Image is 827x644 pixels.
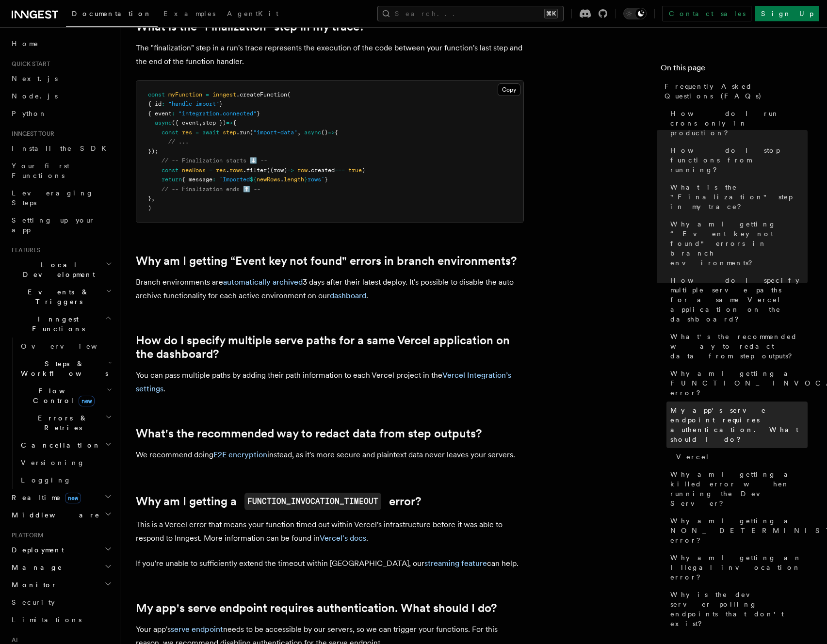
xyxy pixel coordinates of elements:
span: const [148,91,165,98]
span: { message [182,176,212,183]
span: ( [250,129,253,136]
a: Documentation [66,3,158,27]
span: ) [362,167,365,174]
button: Errors & Retries [17,409,114,436]
span: AI [8,636,18,644]
h4: On this page [661,62,808,78]
span: Inngest tour [8,130,54,138]
a: Leveraging Steps [8,184,114,211]
span: Monitor [8,580,57,590]
a: Why is the dev server polling endpoints that don't exist? [666,586,808,632]
span: inngest [212,91,236,98]
a: What is the "Finalization" step in my trace? [666,178,808,215]
span: Python [12,110,47,117]
span: Limitations [12,616,81,624]
a: Next.js [8,70,114,87]
a: Install the SDK [8,140,114,157]
code: FUNCTION_INVOCATION_TIMEOUT [244,493,381,510]
span: `Imported [219,176,250,183]
span: true [348,167,362,174]
span: () [321,129,328,136]
span: res [216,167,226,174]
span: Frequently Asked Questions (FAQs) [665,81,808,101]
button: Copy [498,83,520,96]
a: How do I specify multiple serve paths for a same Vercel application on the dashboard? [666,272,808,328]
span: "handle-import" [168,100,219,107]
p: If you're unable to sufficiently extend the timeout within [GEOGRAPHIC_DATA], our can help. [136,557,524,570]
a: Sign Up [755,6,819,21]
span: How do I run crons only in production? [670,109,808,138]
span: Features [8,246,40,254]
button: Search...⌘K [377,6,564,21]
span: Errors & Retries [17,413,105,433]
p: We recommend doing instead, as it's more secure and plaintext data never leaves your servers. [136,448,524,462]
span: : [162,100,165,107]
a: Versioning [17,454,114,471]
a: Python [8,105,114,122]
span: Leveraging Steps [12,189,94,207]
a: Why am I getting a FUNCTION_INVOCATION_TIMEOUT error? [666,365,808,402]
span: async [304,129,321,136]
span: Setting up your app [12,216,95,234]
span: Cancellation [17,440,101,450]
span: await [202,129,219,136]
span: How do I specify multiple serve paths for a same Vercel application on the dashboard? [670,275,808,324]
a: How do I specify multiple serve paths for a same Vercel application on the dashboard? [136,334,524,361]
button: Deployment [8,541,114,559]
span: , [297,129,301,136]
span: { event [148,110,172,117]
span: My app's serve endpoint requires authentication. What should I do? [670,405,808,444]
span: res [182,129,192,136]
span: => [287,167,294,174]
span: length [284,176,304,183]
span: } [219,100,223,107]
span: Flow Control [17,386,107,405]
span: const [162,167,178,174]
span: Node.js [12,92,58,100]
span: .run [236,129,250,136]
span: newRows [182,167,206,174]
span: = [209,167,212,174]
a: streaming feature [424,559,487,568]
span: // -- Finalization starts ⬇️ -- [162,157,267,164]
span: Inngest Functions [8,314,105,334]
span: => [226,119,233,126]
a: How do I stop functions from running? [666,142,808,178]
span: Vercel [676,452,710,462]
span: Events & Triggers [8,287,106,306]
span: } [257,110,260,117]
span: : [172,110,175,117]
a: Vercel [672,448,808,466]
a: Why am I getting a killed error when running the Dev Server? [666,466,808,512]
a: automatically archived [223,277,303,287]
span: "integration.connected" [178,110,257,117]
span: async [155,119,172,126]
span: Manage [8,563,63,572]
a: AgentKit [221,3,284,26]
a: My app's serve endpoint requires authentication. What should I do? [666,402,808,448]
span: Why am I getting a killed error when running the Dev Server? [670,469,808,508]
a: Why am I getting “Event key not found" errors in branch environments? [136,254,517,268]
button: Inngest Functions [8,310,114,338]
span: = [195,129,199,136]
a: Home [8,35,114,52]
a: How do I run crons only in production? [666,105,808,142]
span: Overview [21,342,121,350]
span: .created [308,167,335,174]
span: Quick start [8,60,50,68]
button: Middleware [8,506,114,524]
span: ({ event [172,119,199,126]
a: What's the recommended way to redact data from step outputs? [136,427,482,440]
span: . [280,176,284,183]
span: Security [12,598,55,606]
span: { [335,129,338,136]
a: Your first Functions [8,157,114,184]
button: Toggle dark mode [623,8,647,19]
button: Steps & Workflows [17,355,114,382]
span: Deployment [8,545,64,555]
span: Install the SDK [12,145,112,152]
p: You can pass multiple paths by adding their path information to each Vercel project in the . [136,369,524,396]
span: Middleware [8,510,100,520]
span: Why am I getting “Event key not found" errors in branch environments? [670,219,808,268]
span: How do I stop functions from running? [670,145,808,175]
